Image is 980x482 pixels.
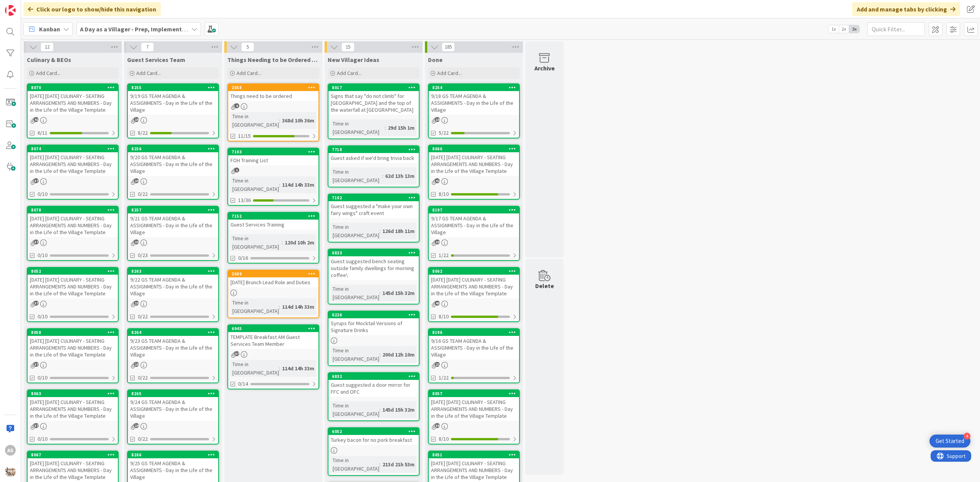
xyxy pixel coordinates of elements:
[232,85,318,90] div: 2858
[28,207,118,213] div: 8078
[234,103,239,108] span: 4
[237,70,261,77] span: Add Card...
[328,201,419,218] div: Guest suggested a "make your own fairy wings" craft event
[28,268,118,298] div: 8052[DATE] [DATE] CULINARY - SEATING ARRANGEMENTS AND NUMBERS - Day in the Life of the Village Te...
[127,328,219,383] a: 82649/23 GS TEAM AGENDA & ASSIGNMENTS - Day in the Life of the Village0/22
[332,250,419,256] div: 6833
[435,178,440,183] span: 42
[228,213,318,220] div: 7152
[31,146,118,151] div: 8074
[27,145,119,200] a: 8074[DATE] [DATE] CULINARY - SEATING ARRANGEMENTS AND NUMBERS - Day in the Life of the Village Te...
[535,281,554,290] div: Delete
[28,329,118,360] div: 8058[DATE] [DATE] CULINARY - SEATING ARRANGEMENTS AND NUMBERS - Day in the Life of the Village Te...
[34,239,39,244] span: 37
[228,148,318,155] div: 7103
[238,254,248,262] span: 0/16
[138,190,148,198] span: 0/22
[429,145,519,176] div: 8066[DATE] [DATE] CULINARY - SEATING ARRANGEMENTS AND NUMBERS - Day in the Life of the Village Te...
[381,460,416,469] div: 213d 21h 53m
[228,148,318,165] div: 7103FOH Training List
[128,268,218,298] div: 82639/22 GS TEAM AGENDA & ASSIGNMENTS - Day in the Life of the Village
[228,325,318,349] div: 6945TEMPLATE Breakfast AM Guest Services Team Member
[328,428,419,445] div: 6052Turkey bacon for no pork breakfast
[228,84,318,101] div: 2858Things need to be ordered
[127,206,219,261] a: 82579/21 GS TEAM AGENDA & ASSIGNMENTS - Day in the Life of the Village0/23
[379,350,381,359] span: :
[138,313,148,321] span: 0/22
[439,190,449,198] span: 8/10
[381,405,416,414] div: 145d 15h 32m
[429,397,519,421] div: [DATE] [DATE] CULINARY - SEATING ARRANGEMENTS AND NUMBERS - Day in the Life of the Village Template
[27,267,119,322] a: 8052[DATE] [DATE] CULINARY - SEATING ARRANGEMENTS AND NUMBERS - Day in the Life of the Village Te...
[34,178,39,183] span: 37
[328,194,420,243] a: 7102Guest suggested a "make your own fairy wings" craft eventTime in [GEOGRAPHIC_DATA]:126d 18h 11m
[328,249,419,280] div: 6833Guest suggested bench seating outside family dwellings for morning coffee\
[232,213,318,219] div: 7152
[839,25,849,33] span: 2x
[28,390,118,421] div: 8063[DATE] [DATE] CULINARY - SEATING ARRANGEMENTS AND NUMBERS - Day in the Life of the Village Te...
[328,318,419,335] div: Syrups for Mocktail Versions of Signature Drinks
[38,129,47,137] span: 6/11
[38,435,47,443] span: 0/10
[128,458,218,482] div: 9/25 GS TEAM AGENDA & ASSIGNMENTS - Day in the Life of the Village
[28,84,118,115] div: 8070[DATE] [DATE] CULINARY - SEATING ARRANGEMENTS AND NUMBERS - Day in the Life of the Village Te...
[136,70,161,77] span: Add Card...
[429,91,519,115] div: 9/18 GS TEAM AGENDA & ASSIGNMENTS - Day in the Life of the Village
[341,42,354,52] span: 15
[280,116,316,125] div: 368d 10h 36m
[230,176,279,193] div: Time in [GEOGRAPHIC_DATA]
[328,146,419,163] div: 7718Guest asked if we'd bring trivia back
[328,428,419,435] div: 6052
[435,423,440,428] span: 38
[328,256,419,280] div: Guest suggested bench seating outside family dwellings for morning coffee\
[331,456,379,473] div: Time in [GEOGRAPHIC_DATA]
[38,251,47,259] span: 0/10
[128,451,218,482] div: 82669/25 GS TEAM AGENDA & ASSIGNMENTS - Day in the Life of the Village
[328,373,419,380] div: 6832
[429,390,519,397] div: 8057
[849,25,859,33] span: 3x
[227,270,319,318] a: 2689[DATE] Brunch Lead Role and DutiesTime in [GEOGRAPHIC_DATA]:114d 14h 33m
[141,42,154,52] span: 7
[331,168,382,184] div: Time in [GEOGRAPHIC_DATA]
[36,70,60,77] span: Add Card...
[38,313,47,321] span: 0/10
[28,451,118,458] div: 8067
[228,213,318,230] div: 7152Guest Services Training
[442,42,455,52] span: 185
[128,84,218,115] div: 82559/19 GS TEAM AGENDA & ASSIGNMENTS - Day in the Life of the Village
[128,268,218,275] div: 8263
[435,117,440,122] span: 19
[28,275,118,298] div: [DATE] [DATE] CULINARY - SEATING ARRANGEMENTS AND NUMBERS - Day in the Life of the Village Template
[80,25,217,33] b: A Day as a Villager - Prep, Implement and Execute
[241,42,254,52] span: 5
[31,330,118,335] div: 8058
[28,390,118,397] div: 8063
[328,145,420,187] a: 7718Guest asked if we'd bring trivia backTime in [GEOGRAPHIC_DATA]:62d 13h 13m
[5,445,16,456] div: AS
[230,298,279,315] div: Time in [GEOGRAPHIC_DATA]
[128,145,218,152] div: 8256
[328,249,420,305] a: 6833Guest suggested bench seating outside family dwellings for morning coffee\Time in [GEOGRAPHIC...
[279,364,280,373] span: :
[131,207,218,213] div: 8257
[28,84,118,91] div: 8070
[232,326,318,331] div: 6945
[332,312,419,318] div: 6226
[127,145,219,200] a: 82569/20 GS TEAM AGENDA & ASSIGNMENTS - Day in the Life of the Village0/22
[379,289,381,297] span: :
[31,391,118,396] div: 8063
[429,207,519,237] div: 81979/17 GS TEAM AGENDA & ASSIGNMENTS - Day in the Life of the Village
[28,329,118,336] div: 8058
[280,364,316,373] div: 114d 14h 33m
[28,145,118,176] div: 8074[DATE] [DATE] CULINARY - SEATING ARRANGEMENTS AND NUMBERS - Day in the Life of the Village Te...
[328,311,419,318] div: 6226
[131,269,218,274] div: 8263
[230,112,279,129] div: Time in [GEOGRAPHIC_DATA]
[134,423,139,428] span: 19
[227,56,319,64] span: Things Needing to be Ordered - PUT IN CARD, Don't make new card
[138,435,148,443] span: 0/22
[439,435,449,443] span: 8/10
[332,429,419,434] div: 6052
[279,303,280,311] span: :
